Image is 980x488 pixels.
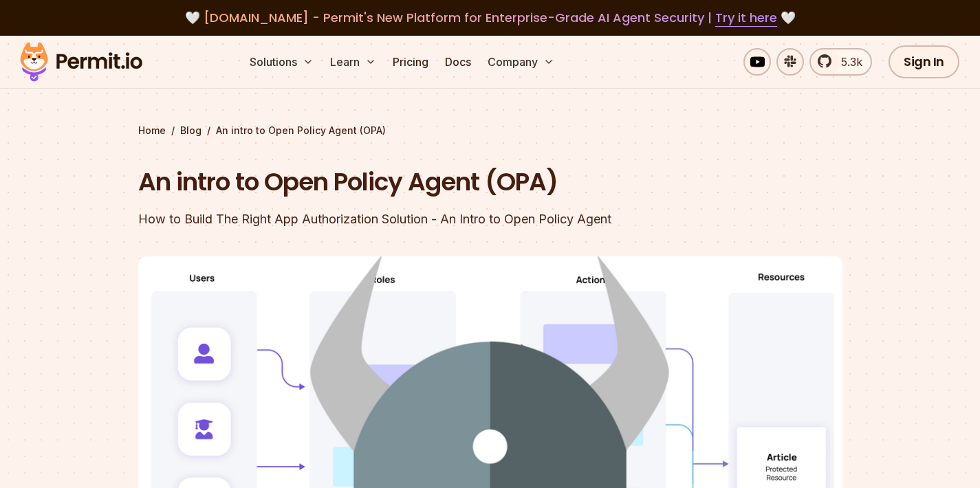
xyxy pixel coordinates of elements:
[325,48,382,76] button: Learn
[180,124,202,137] a: Blog
[244,48,319,76] button: Solutions
[138,124,166,137] a: Home
[204,9,777,26] span: [DOMAIN_NAME] - Permit's New Platform for Enterprise-Grade AI Agent Security |
[138,165,666,199] h1: An intro to Open Policy Agent (OPA)
[809,48,872,76] a: 5.3k
[138,210,666,229] div: How to Build The Right App Authorization Solution - An Intro to Open Policy Agent
[33,8,947,27] div: 🤍 🤍
[833,54,862,70] span: 5.3k
[387,48,434,76] a: Pricing
[439,48,477,76] a: Docs
[14,38,149,85] img: Permit logo
[715,9,777,27] a: Try it here
[482,48,560,76] button: Company
[138,124,842,137] div: / /
[889,45,959,78] a: Sign In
